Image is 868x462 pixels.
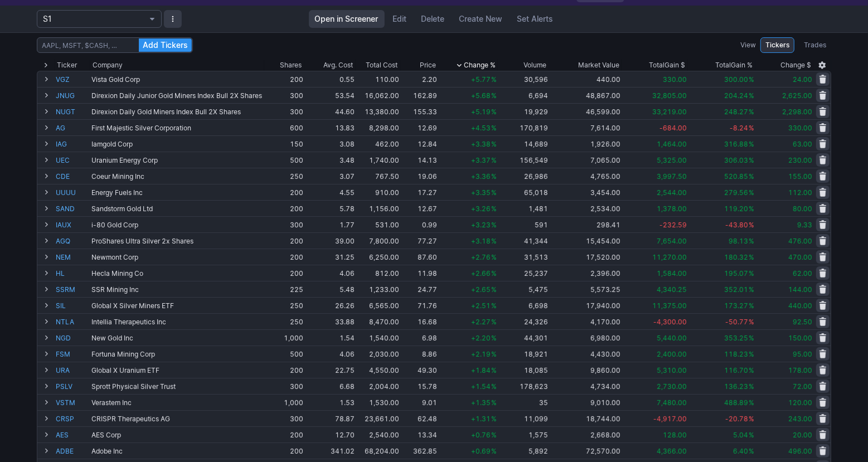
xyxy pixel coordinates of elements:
div: SSR Mining Inc [91,285,263,294]
span: % [491,221,497,229]
div: Uranium Energy Corp [91,156,263,164]
span: % [491,124,497,132]
div: Company [93,60,123,71]
span: 63.00 [793,140,812,148]
div: Avg. Cost [324,60,353,71]
td: 12.69 [400,119,438,135]
a: ADBE [56,443,89,459]
button: Portfolio [37,10,162,28]
a: Set Alerts [511,10,560,28]
td: 9,860.00 [549,362,622,378]
td: 298.41 [549,216,622,232]
a: Tickers [760,37,794,53]
td: 6,980.00 [549,329,622,346]
td: 531.00 [356,216,400,232]
div: Vista Gold Corp [91,75,263,84]
span: Total [649,60,665,71]
td: 17,940.00 [549,297,622,313]
td: 22.75 [304,362,356,378]
div: Price [420,60,436,71]
span: 112.00 [788,188,812,197]
a: NTLA [56,314,89,329]
td: 18,085 [498,362,549,378]
td: 44.60 [304,103,356,119]
td: 6,565.00 [356,297,400,313]
div: Coeur Mining Inc [91,172,263,181]
div: First Majestic Silver Corporation [91,124,263,132]
span: +3.18 [471,237,491,245]
span: % [749,124,754,132]
span: 4,340.25 [657,285,687,294]
td: 812.00 [356,265,400,281]
span: +3.23 [471,221,491,229]
td: 200 [264,232,304,249]
td: 200 [264,71,304,87]
td: 7,614.00 [549,119,622,135]
td: 53.54 [304,87,356,103]
td: 2,396.00 [549,265,622,281]
td: 19,929 [498,103,549,119]
td: 4,765.00 [549,168,622,184]
span: % [749,108,754,116]
span: -43.80 [725,221,748,229]
td: 200 [264,184,304,200]
td: 110.00 [356,71,400,87]
span: 470.00 [788,253,812,261]
td: 87.60 [400,249,438,265]
input: AAPL, MSFT, $CASH, … [37,37,193,53]
td: 250 [264,168,304,184]
td: 500 [264,152,304,168]
div: Hecla Mining Co [91,269,263,278]
td: 26.26 [304,297,356,313]
a: CDE [56,168,89,184]
div: New Gold Inc [91,334,263,342]
span: 11,375.00 [652,301,687,310]
td: 44,301 [498,329,549,346]
span: -50.77 [725,318,748,326]
a: FSM [56,346,89,362]
td: 5,475 [498,281,549,297]
span: 279.56 [724,188,748,197]
span: % [749,350,754,358]
td: 150 [264,135,304,152]
span: +2.20 [471,334,491,342]
div: ProShares Ultra Silver 2x Shares [91,237,263,245]
td: 17.27 [400,184,438,200]
td: 15,454.00 [549,232,622,249]
td: 71.76 [400,297,438,313]
span: % [749,301,754,310]
span: 330.00 [663,75,687,84]
td: 77.27 [400,232,438,249]
span: Change % [464,60,496,71]
span: 1,378.00 [657,205,687,213]
td: 0.99 [400,216,438,232]
td: 462.00 [356,135,400,152]
td: 16,062.00 [356,87,400,103]
span: % [749,221,754,229]
span: 353.25 [724,334,748,342]
span: 95.00 [793,350,812,358]
span: % [749,156,754,164]
td: 17,520.00 [549,249,622,265]
span: 7,654.00 [657,237,687,245]
td: 1,156.00 [356,200,400,216]
span: +2.19 [471,350,491,358]
span: Change $ [780,60,811,71]
td: 5.78 [304,200,356,216]
span: % [491,237,497,245]
td: 11.98 [400,265,438,281]
td: 16.68 [400,313,438,329]
td: 7,800.00 [356,232,400,249]
td: 300 [264,87,304,103]
span: 2,544.00 [657,188,687,197]
span: % [491,269,497,278]
span: +2.51 [471,301,491,310]
div: i-80 Gold Corp [91,221,263,229]
a: UUUU [56,184,89,200]
span: 33,219.00 [652,108,687,116]
span: 316.88 [724,140,748,148]
span: % [491,253,497,261]
span: Tickers [765,40,789,51]
a: CRSP [56,411,89,426]
td: 500 [264,346,304,362]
